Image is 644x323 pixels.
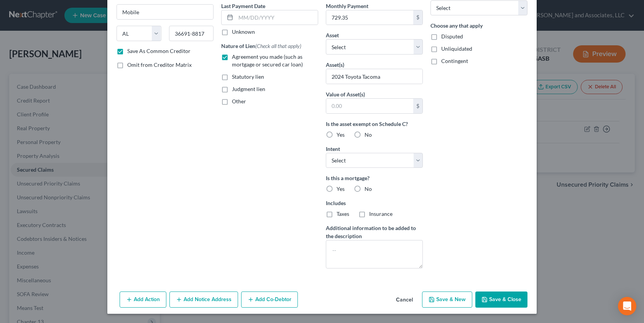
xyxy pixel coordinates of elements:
button: Save & New [422,292,472,308]
span: Agreement you made (such as mortgage or secured car loan) [232,53,303,68]
button: Add Notice Address [169,292,238,308]
input: MM/DD/YYYY [236,10,318,25]
button: Add Action [120,292,166,308]
label: Intent [326,145,340,153]
label: Additional information to be added to the description [326,224,423,240]
span: Contingent [441,58,468,64]
span: Asset [326,32,339,38]
span: Unliquidated [441,45,472,52]
span: Other [232,98,246,104]
button: Save & Close [475,292,527,308]
button: Add Co-Debtor [241,292,298,308]
label: Monthly Payment [326,2,368,10]
input: Enter city... [117,5,213,19]
span: No [365,131,372,138]
label: Asset(s) [326,61,344,69]
input: Specify... [326,69,422,84]
span: Judgment lien [232,86,265,92]
span: (Check all that apply) [255,43,301,49]
input: 0.00 [326,99,413,113]
label: Value of Asset(s) [326,90,365,98]
span: Taxes [337,210,349,217]
span: Statutory lien [232,73,264,80]
span: Disputed [441,33,463,40]
label: Is this a mortgage? [326,174,423,182]
span: Insurance [369,210,393,217]
span: No [365,186,372,192]
span: Omit from Creditor Matrix [127,61,192,68]
label: Choose any that apply [430,22,527,30]
div: $ [413,99,422,113]
button: Cancel [390,292,419,308]
label: Save As Common Creditor [127,47,191,55]
input: 0.00 [326,10,413,25]
span: Yes [337,186,345,192]
label: Last Payment Date [221,2,265,10]
span: Yes [337,131,345,138]
label: Nature of Lien [221,42,301,50]
label: Is the asset exempt on Schedule C? [326,120,423,128]
div: Open Intercom Messenger [618,297,636,315]
label: Includes [326,199,423,207]
input: Enter zip... [169,26,214,41]
label: Unknown [232,28,255,36]
div: $ [413,10,422,25]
